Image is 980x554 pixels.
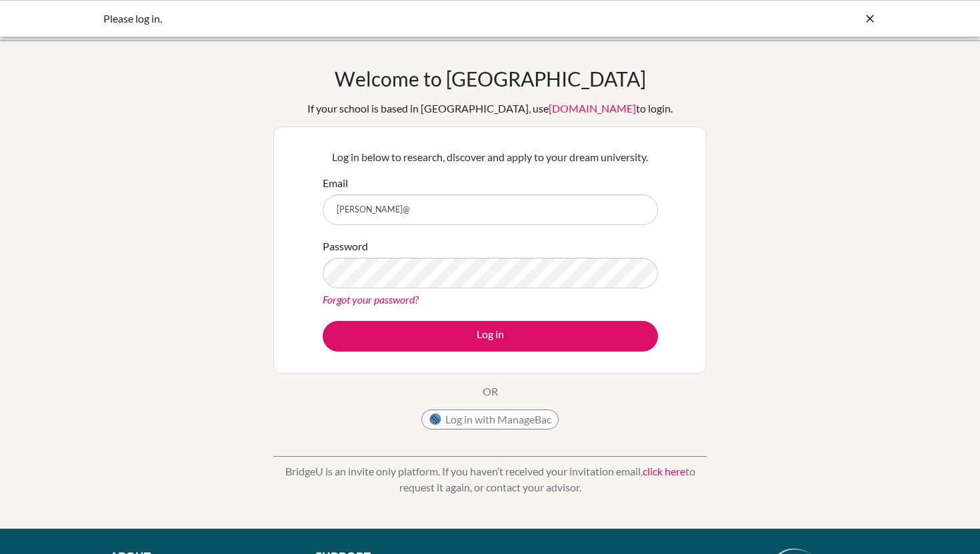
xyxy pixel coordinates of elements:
[307,101,673,117] div: If your school is based in [GEOGRAPHIC_DATA], use to login.
[323,293,419,306] a: Forgot your password?
[323,175,348,191] label: Email
[273,463,707,495] p: BridgeU is an invite only platform. If you haven’t received your invitation email, to request it ...
[549,102,636,115] a: [DOMAIN_NAME]
[335,67,646,91] h1: Welcome to [GEOGRAPHIC_DATA]
[323,321,658,352] button: Log in
[421,410,559,429] button: Log in with ManageBac
[483,384,498,400] p: OR
[643,465,685,477] a: click here
[103,11,677,27] div: Please log in.
[323,149,658,165] p: Log in below to research, discover and apply to your dream university.
[323,238,368,254] label: Password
